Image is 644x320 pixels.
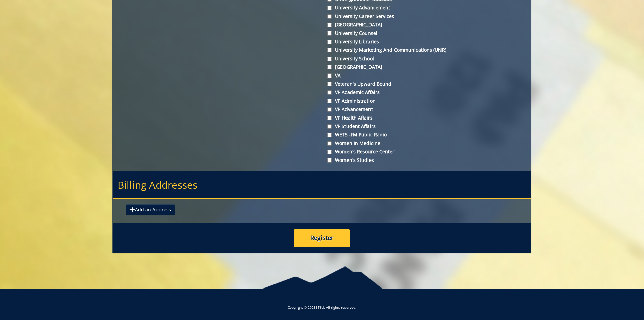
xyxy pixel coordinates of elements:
label: University Libraries [327,38,526,45]
button: Register [294,229,350,247]
label: VP Student Affairs [327,123,526,130]
label: University Advancement [327,4,526,11]
label: Women's Studies [327,157,526,164]
label: University Marketing and Communications (UNR) [327,47,526,54]
label: WETS -FM Public Radio [327,131,526,138]
label: [GEOGRAPHIC_DATA] [327,64,526,70]
button: Add an Address [126,204,175,215]
label: Women's Resource Center [327,148,526,155]
label: Veteran's Upward Bound [327,81,526,87]
label: Women in Medicine [327,140,526,147]
label: VP Health Affairs [327,114,526,121]
label: [GEOGRAPHIC_DATA] [327,21,526,28]
label: VP Advancement [327,106,526,113]
label: VA [327,72,526,79]
a: ETSU [316,305,324,310]
label: University Counsel [327,30,526,37]
h2: Billing Addresses [113,171,531,199]
label: University School [327,55,526,62]
label: VP Academic Affairs [327,89,526,96]
label: University Career Services [327,13,526,20]
label: VP Administration [327,98,526,104]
